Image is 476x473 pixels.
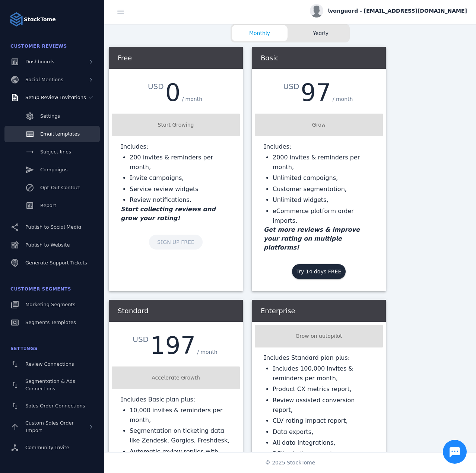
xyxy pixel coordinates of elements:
a: Community Invite [4,439,100,456]
li: Customer segmentation, [273,184,374,194]
em: Get more reviews & improve your rating on multiple platforms! [264,226,360,251]
span: Settings [10,346,38,351]
span: Email templates [40,131,80,137]
span: Segmentation & Ads Connections [25,378,75,391]
li: Service review widgets [130,184,231,194]
img: Logo image [9,12,24,27]
div: USD [133,334,150,345]
a: Subject lines [4,144,100,160]
em: Start collecting reviews and grow your rating! [121,206,216,222]
span: Standard [118,307,149,315]
a: Generate Support Tickets [4,255,100,271]
li: Product CX metrics report, [273,384,374,394]
span: Free [118,54,132,62]
span: Customer Segments [10,286,71,292]
button: Try 14 days FREE [292,264,346,279]
li: DFY priority support. [273,449,374,459]
a: Sales Order Connections [4,398,100,414]
img: profile.jpg [310,4,323,18]
span: Campaigns [40,167,67,172]
span: Dashboards [25,59,54,64]
span: Sales Order Connections [25,403,85,409]
span: lvanguard - [EMAIL_ADDRESS][DOMAIN_NAME] [328,7,467,15]
span: Basic [261,54,279,62]
span: Community Invite [25,445,69,450]
a: Campaigns [4,162,100,178]
li: Review notifications. [130,195,231,205]
li: Unlimited campaigns, [273,173,374,183]
li: Automatic review replies with ChatGPT AI, [130,447,231,466]
li: All data integrations, [273,438,374,448]
strong: StackTome [24,16,56,23]
span: Review Connections [25,361,74,367]
a: Opt-Out Contact [4,180,100,196]
span: Generate Support Tickets [25,260,87,266]
span: Report [40,203,56,208]
li: Unlimited widgets, [273,195,374,205]
div: 0 [165,81,181,105]
div: 197 [150,334,196,358]
span: Publish to Social Media [25,224,81,230]
li: 2000 invites & reminders per month, [273,153,374,172]
a: Segmentation & Ads Connections [4,374,100,396]
span: Customer Reviews [10,44,67,49]
a: Publish to Social Media [4,219,100,235]
div: Start Growing [115,121,237,129]
span: Setup Review Invitations [25,95,86,100]
span: Try 14 days FREE [296,269,342,274]
a: Publish to Website [4,237,100,253]
div: Grow on autopilot [258,332,380,340]
div: USD [283,81,301,92]
li: Segmentation on ticketing data like Zendesk, Gorgias, Freshdesk, [130,426,231,445]
span: Monthly [232,29,288,37]
a: Segments Templates [4,314,100,331]
li: 200 invites & reminders per month, [130,153,231,172]
button: lvanguard - [EMAIL_ADDRESS][DOMAIN_NAME] [310,4,467,18]
div: USD [148,81,165,92]
li: Includes 100,000 invites & reminders per month, [273,364,374,383]
li: Review assisted conversion report, [273,396,374,415]
li: eCommerce platform order imports. [273,206,374,225]
span: Custom Sales Order Import [25,420,74,433]
div: Grow [258,121,380,129]
a: Report [4,197,100,214]
span: Segments Templates [25,320,76,325]
li: CLV rating impact report, [273,416,374,426]
li: 10,000 invites & reminders per month, [130,406,231,425]
a: Email templates [4,126,100,142]
span: © 2025 StackTome [265,459,315,467]
span: Settings [40,113,60,119]
a: Settings [4,108,100,124]
li: Data exports, [273,427,374,437]
p: Includes Basic plan plus: [121,395,231,404]
p: Includes: [121,142,231,151]
span: Marketing Segments [25,302,75,307]
span: Social Mentions [25,77,63,82]
span: Publish to Website [25,242,70,248]
div: Accelerate Growth [115,374,237,382]
span: Enterprise [261,307,295,315]
a: Marketing Segments [4,296,100,313]
span: Opt-Out Contact [40,185,80,190]
div: / month [331,94,355,105]
p: Includes Standard plan plus: [264,353,374,362]
span: Yearly [293,29,349,37]
div: / month [180,94,204,105]
div: / month [196,347,219,358]
p: Includes: [264,142,374,151]
span: Subject lines [40,149,71,155]
div: 97 [301,81,331,105]
li: Invite campaigns, [130,173,231,183]
a: Review Connections [4,356,100,372]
